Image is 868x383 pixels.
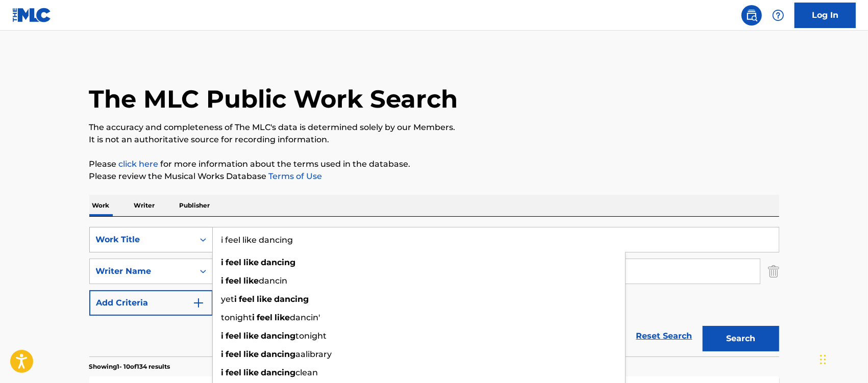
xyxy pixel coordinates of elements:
[12,8,52,22] img: MLC Logo
[768,5,788,25] div: Help
[290,313,320,322] span: dancin'
[244,349,259,359] strong: like
[244,276,259,286] strong: like
[296,331,327,341] span: tonight
[795,3,856,28] a: Log In
[89,134,779,146] p: It is not an authoritative source for recording information.
[261,258,296,267] strong: dancing
[244,331,259,341] strong: like
[275,294,309,304] strong: dancing
[275,313,290,322] strong: like
[267,171,323,181] a: Terms of Use
[89,362,170,371] p: Showing 1 - 10 of 134 results
[261,368,296,377] strong: dancing
[221,258,224,267] strong: i
[221,368,224,377] strong: i
[261,331,296,341] strong: dancing
[226,331,242,341] strong: feel
[226,368,242,377] strong: feel
[226,349,242,359] strong: feel
[96,234,188,246] div: Work Title
[192,297,205,309] img: 9d2ae6d4665cec9f34b9.svg
[741,5,762,25] a: Public Search
[296,349,332,359] span: aalibrary
[221,276,224,286] strong: i
[177,195,213,216] p: Publisher
[239,294,255,304] strong: feel
[89,227,779,356] form: Search Form
[703,326,779,351] button: Search
[257,313,273,322] strong: feel
[631,325,698,347] a: Reset Search
[89,290,213,316] button: Add Criteria
[89,84,458,114] h1: The MLC Public Work Search
[820,344,826,375] div: Drag
[221,331,224,341] strong: i
[226,276,242,286] strong: feel
[253,313,255,322] strong: i
[259,276,288,286] span: dancin
[131,195,158,216] p: Writer
[244,258,259,267] strong: like
[89,121,779,134] p: The accuracy and completeness of The MLC's data is determined solely by our Members.
[221,294,235,304] span: yet
[235,294,237,304] strong: i
[89,195,113,216] p: Work
[261,349,296,359] strong: dancing
[226,258,242,267] strong: feel
[96,265,188,277] div: Writer Name
[257,294,272,304] strong: like
[817,334,868,383] iframe: Chat Widget
[221,313,253,322] span: tonight
[221,349,224,359] strong: i
[89,158,779,170] p: Please for more information about the terms used in the database.
[768,259,779,284] img: Delete Criterion
[772,9,784,21] img: help
[244,368,259,377] strong: like
[89,170,779,183] p: Please review the Musical Works Database
[746,9,758,21] img: search
[119,159,159,169] a: click here
[296,368,318,377] span: clean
